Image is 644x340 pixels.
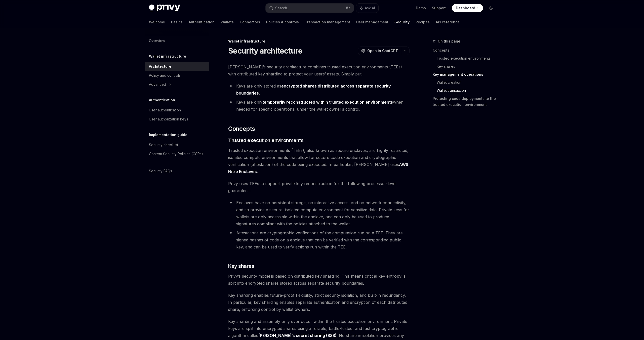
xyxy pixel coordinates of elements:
a: Demo [416,6,426,11]
button: Toggle dark mode [487,4,495,12]
a: Architecture [145,62,209,71]
h5: Authentication [149,97,175,103]
a: Overview [145,36,209,45]
a: Concepts [433,46,499,54]
span: Key sharding enables future-proof flexibility, strict security isolation, and built-in redundancy... [228,292,410,313]
strong: encrypted shares distributed across separate security boundaries. [236,83,391,96]
a: Key shares [437,62,499,70]
a: Policy and controls [145,71,209,80]
span: Trusted execution environments [228,137,303,144]
span: ⌘ K [345,6,351,10]
a: Recipes [416,16,430,28]
div: Security checklist [149,142,178,148]
a: User authorization keys [145,115,209,124]
a: [PERSON_NAME]’s secret sharing (SSS) [258,333,337,338]
h5: Wallet infrastructure [149,53,186,59]
button: Ask AI [356,4,378,13]
span: Privy’s security model is based on distributed key sharding. This means critical key entropy is s... [228,273,410,287]
a: Protecting code deployments to the trusted execution environment [433,95,499,109]
span: [PERSON_NAME]’s security architecture combines trusted execution environments (TEEs) with distrib... [228,63,410,77]
div: Overview [149,38,165,44]
span: Ask AI [365,6,375,11]
li: Enclaves have no persistent storage, no interactive access, and no network connectivity, and so p... [228,199,410,227]
a: Basics [171,16,183,28]
a: Security FAQs [145,166,209,176]
span: On this page [438,38,460,44]
a: Dashboard [452,4,483,12]
span: Key shares [228,263,254,270]
span: Concepts [228,125,255,133]
a: Support [432,6,446,11]
a: Authentication [189,16,215,28]
li: Keys are only stored as [228,82,410,97]
a: Wallets [221,16,234,28]
a: API reference [436,16,460,28]
span: Privy uses TEEs to support private key reconstruction for the following processor-level guarantees: [228,180,410,194]
h1: Security architecture [228,46,302,55]
a: Security checklist [145,140,209,149]
div: User authentication [149,107,181,113]
div: Policy and controls [149,72,181,78]
a: User authentication [145,106,209,115]
div: Content Security Policies (CSPs) [149,151,203,157]
span: Dashboard [456,6,475,11]
li: Keys are only when needed for specific operations, under the wallet owner’s control. [228,99,410,113]
a: Transaction management [305,16,350,28]
img: dark logo [149,5,180,12]
li: Attestations are cryptographic verifications of the computation run on a TEE. They are signed has... [228,229,410,250]
span: Open in ChatGPT [367,48,398,53]
div: User authorization keys [149,116,188,122]
button: Open in ChatGPT [358,47,401,55]
div: Advanced [149,81,166,88]
a: Connectors [240,16,260,28]
a: Wallet creation [437,78,499,87]
a: User management [356,16,388,28]
button: Search...⌘K [266,4,354,13]
a: Security [394,16,410,28]
a: Trusted execution environments [437,54,499,62]
div: Architecture [149,63,171,69]
a: Policies & controls [266,16,299,28]
div: Security FAQs [149,168,172,174]
a: Welcome [149,16,165,28]
h5: Implementation guide [149,132,187,138]
div: Wallet infrastructure [228,39,410,44]
a: Key management operations [433,70,499,78]
div: Search... [275,5,289,11]
a: Content Security Policies (CSPs) [145,149,209,158]
span: Trusted execution environments (TEEs), also known as secure enclaves, are highly restricted, isol... [228,147,410,175]
strong: temporarily reconstructed within trusted execution environments [262,100,393,105]
a: Wallet transaction [437,87,499,95]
